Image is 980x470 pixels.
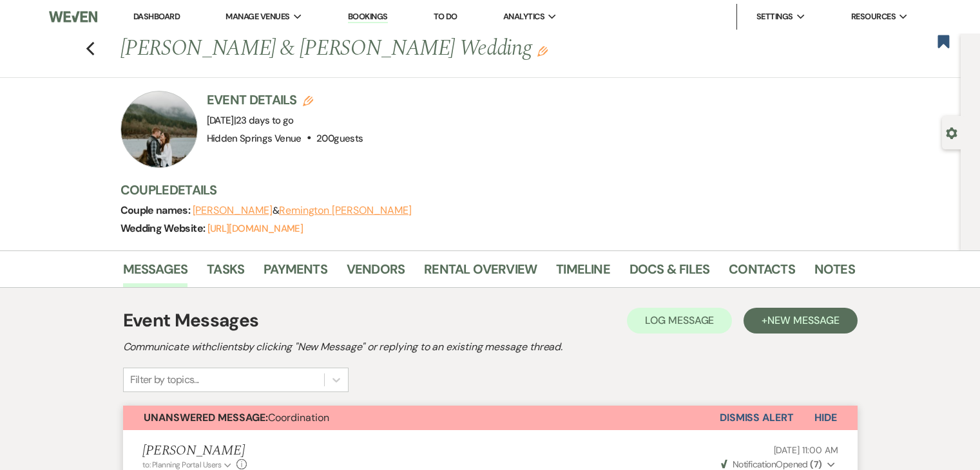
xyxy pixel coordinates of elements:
img: Weven Logo [49,3,97,30]
a: Contacts [729,259,795,287]
strong: ( 7 ) [810,458,821,470]
span: Manage Venues [226,10,289,23]
span: Opened [721,458,822,470]
a: Rental Overview [424,259,537,287]
span: & [193,204,412,217]
button: Log Message [627,308,732,334]
button: Unanswered Message:Coordination [123,406,720,430]
a: Payments [264,259,327,287]
span: Analytics [503,10,544,23]
button: +New Message [744,308,857,334]
span: [DATE] 11:00 AM [774,444,838,456]
h1: [PERSON_NAME] & [PERSON_NAME] Wedding [120,33,698,64]
span: 200 guests [316,132,363,145]
a: Docs & Files [629,259,709,287]
a: [URL][DOMAIN_NAME] [207,222,303,235]
span: Couple names: [120,203,193,217]
span: Log Message [645,314,714,327]
a: Bookings [348,11,388,23]
h3: Couple Details [120,181,842,199]
span: Coordination [144,411,329,424]
span: Settings [756,10,793,23]
a: Notes [814,259,855,287]
button: Hide [794,406,858,430]
button: Open lead details [946,126,957,138]
button: Remington [PERSON_NAME] [279,205,412,216]
a: Tasks [207,259,244,287]
span: New Message [767,314,839,327]
button: [PERSON_NAME] [193,205,273,216]
h3: Event Details [207,91,363,109]
span: Hide [814,411,837,424]
button: Edit [537,45,548,57]
h5: [PERSON_NAME] [142,443,247,459]
a: Dashboard [133,11,180,22]
span: Hidden Springs Venue [207,132,302,145]
span: [DATE] [207,114,294,127]
a: Messages [123,259,188,287]
h1: Event Messages [123,307,259,334]
strong: Unanswered Message: [144,411,268,424]
a: To Do [434,11,457,22]
span: Resources [851,10,896,23]
div: Filter by topics... [130,372,199,388]
span: to: Planning Portal Users [142,460,222,470]
button: Dismiss Alert [720,406,794,430]
span: Wedding Website: [120,221,207,235]
a: Timeline [556,259,610,287]
span: 23 days to go [236,114,294,127]
h2: Communicate with clients by clicking "New Message" or replying to an existing message thread. [123,339,858,355]
a: Vendors [347,259,405,287]
span: | [234,114,294,127]
span: Notification [733,458,776,470]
